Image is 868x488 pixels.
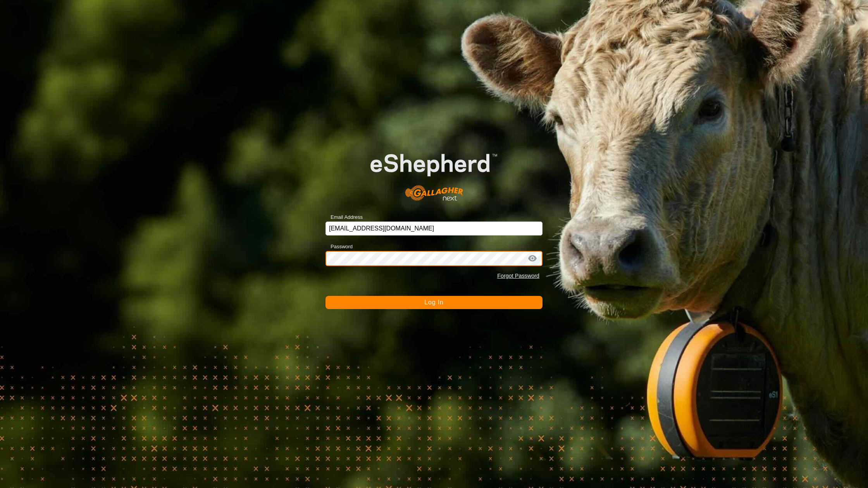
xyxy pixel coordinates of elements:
[347,136,521,210] img: E-shepherd Logo
[325,213,363,221] label: Email Address
[424,299,443,306] span: Log In
[325,243,353,251] label: Password
[497,273,539,279] a: Forgot Password
[325,296,542,309] button: Log In
[325,222,542,235] input: Email Address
